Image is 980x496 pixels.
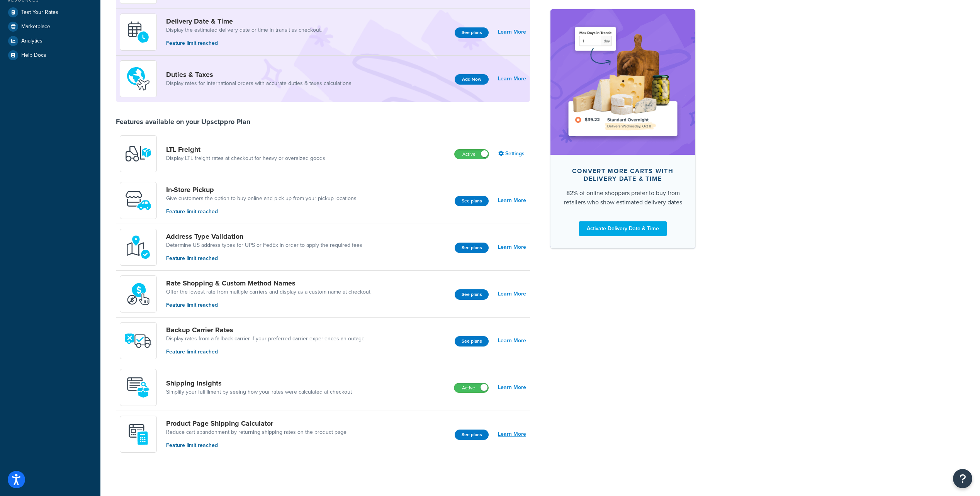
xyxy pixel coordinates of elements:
[455,243,489,253] button: See plans
[454,383,488,392] label: Active
[125,65,152,92] img: icon-duo-feat-landed-cost-7136b061.png
[21,24,50,30] span: Marketplace
[455,196,489,206] button: See plans
[166,254,362,263] p: Feature limit reached
[166,288,370,296] a: Offer the lowest rate from multiple carriers and display as a custom name at checkout
[498,289,526,299] a: Learn More
[498,195,526,206] a: Learn More
[21,38,42,44] span: Analytics
[166,279,370,287] a: Rate Shopping & Custom Method Names
[125,140,152,167] img: y79ZsPf0fXUFUhFXDzUgf+ktZg5F2+ohG75+v3d2s1D9TjoU8PiyCIluIjV41seZevKCRuEjTPPOKHJsQcmKCXGdfprl3L4q7...
[116,117,250,126] div: Features available on your Upsctppro Plan
[166,145,325,154] a: LTL Freight
[125,234,152,261] img: kIG8fy0lQAAAABJRU5ErkJggg==
[166,207,357,216] p: Feature limit reached
[166,379,352,387] a: Shipping Insights
[455,289,489,300] button: See plans
[166,17,322,25] a: Delivery Date & Time
[166,185,357,194] a: In-Store Pickup
[455,430,489,440] button: See plans
[166,441,346,450] p: Feature limit reached
[953,469,972,488] button: Open Resource Center
[166,419,346,428] a: Product Page Shipping Calculator
[125,19,152,46] img: gfkeb5ejjkALwAAAABJRU5ErkJggg==
[166,348,365,356] p: Feature limit reached
[21,9,58,16] span: Test Your Rates
[166,232,362,241] a: Address Type Validation
[125,421,152,448] img: +D8d0cXZM7VpdAAAAAElFTkSuQmCC
[455,149,489,159] label: Active
[563,167,683,182] div: Convert more carts with delivery date & time
[498,242,526,253] a: Learn More
[563,188,683,207] div: 82% of online shoppers prefer to buy from retailers who show estimated delivery dates
[166,335,365,343] a: Display rates from a fallback carrier if your preferred carrier experiences an outage
[125,374,152,401] img: Acw9rhKYsOEjAAAAAElFTkSuQmCC
[125,187,152,214] img: wfgcfpwTIucLEAAAAASUVORK5CYII=
[166,326,365,334] a: Backup Carrier Rates
[455,74,489,85] button: Add Now
[498,429,526,440] a: Learn More
[166,80,352,87] a: Display rates for international orders with accurate duties & taxes calculations
[6,48,95,62] a: Help Docs
[125,280,152,307] img: icon-duo-feat-rate-shopping-ecdd8bed.png
[498,27,526,37] a: Learn More
[166,195,357,202] a: Give customers the option to buy online and pick up from your pickup locations
[166,26,322,34] a: Display the estimated delivery date or time in transit as checkout.
[498,148,526,159] a: Settings
[166,241,362,249] a: Determine US address types for UPS or FedEx in order to apply the required fees
[498,382,526,393] a: Learn More
[166,301,370,309] p: Feature limit reached
[125,327,152,354] img: icon-duo-feat-backup-carrier-4420b188.png
[166,155,325,162] a: Display LTL freight rates at checkout for heavy or oversized goods
[166,388,352,396] a: Simplify your fulfillment by seeing how your rates were calculated at checkout
[21,52,46,59] span: Help Docs
[166,70,352,79] a: Duties & Taxes
[455,27,489,38] button: See plans
[6,5,95,19] a: Test Your Rates
[6,20,95,34] a: Marketplace
[6,34,95,48] a: Analytics
[562,21,684,143] img: feature-image-ddt-36eae7f7280da8017bfb280eaccd9c446f90b1fe08728e4019434db127062ab4.png
[498,335,526,346] a: Learn More
[498,73,526,84] a: Learn More
[455,336,489,347] button: See plans
[579,221,667,236] a: Activate Delivery Date & Time
[166,428,346,436] a: Reduce cart abandonment by returning shipping rates on the product page
[166,39,322,48] p: Feature limit reached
